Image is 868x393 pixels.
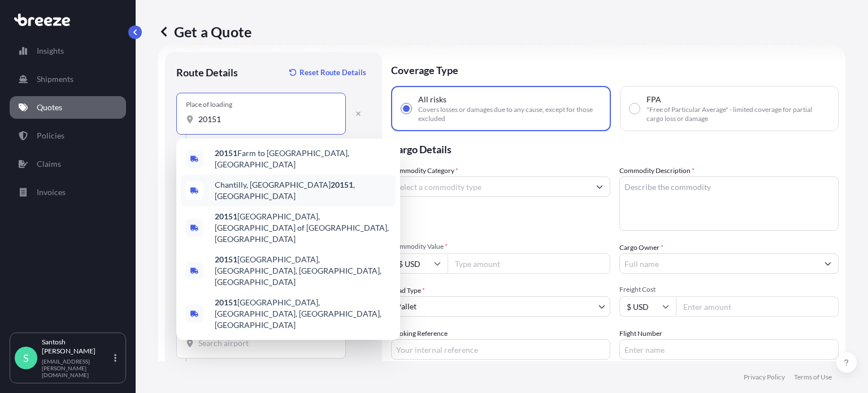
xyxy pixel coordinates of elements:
span: [GEOGRAPHIC_DATA], [GEOGRAPHIC_DATA], [GEOGRAPHIC_DATA], [GEOGRAPHIC_DATA] [215,254,391,288]
span: [GEOGRAPHIC_DATA], [GEOGRAPHIC_DATA], [GEOGRAPHIC_DATA], [GEOGRAPHIC_DATA] [215,297,391,331]
span: S [23,352,29,364]
span: Farm to [GEOGRAPHIC_DATA], [GEOGRAPHIC_DATA] [215,148,391,170]
input: Place of loading [198,114,332,125]
p: Shipments [37,74,73,85]
input: Type amount [448,253,610,274]
span: Freight Cost [619,285,839,294]
p: Quotes [37,102,62,113]
p: Claims [37,158,61,170]
p: Cargo Details [391,131,839,165]
p: Insights [37,45,64,57]
button: Show suggestions [589,176,610,197]
input: Your internal reference [391,339,610,360]
span: Chantilly, [GEOGRAPHIC_DATA] , [GEOGRAPHIC_DATA] [215,179,391,202]
span: Pallet [396,301,416,312]
label: Booking Reference [391,328,448,339]
label: Commodity Description [619,165,695,176]
button: Show suggestions [818,253,838,274]
span: All risks [418,94,446,105]
input: Destination [198,338,332,349]
p: Policies [37,130,64,141]
input: Select a commodity type [392,176,589,197]
span: FPA [646,94,661,105]
p: Santosh [PERSON_NAME] [42,338,112,356]
span: Covers losses or damages due to any cause, except for those excluded [418,105,601,123]
p: Coverage Type [391,52,839,86]
p: Get a Quote [158,23,251,41]
p: Terms of Use [794,373,832,382]
b: 20151 [331,180,353,189]
p: Route Details [176,66,238,79]
b: 20151 [215,297,237,307]
input: Enter amount [676,296,839,317]
b: 20151 [215,254,237,264]
span: [GEOGRAPHIC_DATA], [GEOGRAPHIC_DATA] of [GEOGRAPHIC_DATA], [GEOGRAPHIC_DATA] [215,211,391,245]
label: Cargo Owner [619,242,663,253]
span: "Free of Particular Average" - limited coverage for partial cargo loss or damage [646,105,829,123]
input: Enter name [619,339,839,360]
b: 20151 [215,211,237,221]
span: Load Type [391,285,425,296]
p: Reset Route Details [300,67,366,78]
div: Show suggestions [176,139,400,340]
b: 20151 [215,148,237,158]
input: Full name [620,253,818,274]
p: [EMAIL_ADDRESS][PERSON_NAME][DOMAIN_NAME] [42,358,112,378]
label: Flight Number [619,328,662,339]
p: Privacy Policy [744,373,785,382]
label: Commodity Category [391,165,458,176]
span: Commodity Value [391,242,610,251]
div: Place of loading [186,100,232,109]
p: Invoices [37,187,66,198]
